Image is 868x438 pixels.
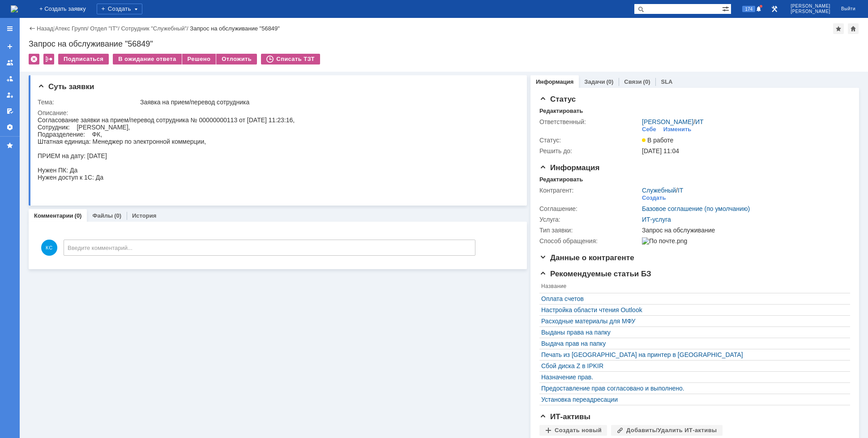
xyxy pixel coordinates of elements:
div: Изменить [663,126,692,133]
img: По почте.png [642,237,687,245]
a: Выданы права на папку [541,329,844,336]
a: Сотрудник "Служебный" [121,25,187,32]
a: IT [678,187,683,194]
a: ИТ-услуга [642,216,671,223]
a: Базовое соглашение (по умолчанию) [642,205,750,212]
span: КС [41,240,57,256]
div: Решить до: [539,147,640,155]
a: Атекс Групп [55,25,87,32]
a: Перейти на домашнюю страницу [11,5,18,13]
a: Выдача прав на папку [541,340,844,347]
div: Создать [97,4,142,14]
div: Создать [642,194,666,202]
a: Сбой диска Z в IPKIR [541,362,844,369]
a: Мои согласования [3,104,17,118]
div: Услуга: [539,216,640,223]
div: Контрагент: [539,187,640,194]
a: Мои заявки [3,88,17,102]
div: / [55,25,90,32]
a: Расходные материалы для МФУ [541,318,844,325]
a: Заявки на командах [3,56,17,70]
a: Отдел "IT" [90,25,118,32]
a: Информация [536,78,573,85]
span: Статус [539,95,576,103]
div: / [90,25,121,32]
span: В работе [642,137,673,144]
span: Расширенный поиск [722,4,731,13]
a: Заявки в моей ответственности [3,72,17,86]
div: (0) [75,212,82,219]
a: История [132,212,156,219]
th: Название [539,281,846,293]
a: Перейти в интерфейс администратора [769,4,780,14]
div: Заявка на прием/перевод сотрудника [140,99,513,106]
a: SLA [661,78,672,85]
div: Сделать домашней страницей [848,23,859,34]
a: Назначение прав. [541,374,844,381]
a: Печать из [GEOGRAPHIC_DATA] на принтер в [GEOGRAPHIC_DATA] [541,351,844,358]
div: Запрос на обслуживание [642,227,845,234]
a: Оплата счетов [541,295,844,302]
span: 174 [742,6,755,12]
div: (0) [114,212,121,219]
div: Способ обращения: [539,237,640,245]
a: Назад [37,25,53,32]
a: ИТ [695,118,704,125]
span: [PERSON_NAME] [791,9,830,14]
span: [PERSON_NAME] [791,4,830,9]
div: Соглашение: [539,205,640,212]
div: Удалить [29,54,39,64]
div: Тип заявки: [539,227,640,234]
a: Задачи [584,78,605,85]
a: Предоставление прав согласовано и выполнено. [541,385,844,392]
div: Себе [642,126,656,133]
a: Файлы [92,212,113,219]
a: Комментарии [34,212,73,219]
div: / [121,25,190,32]
div: (0) [606,78,613,85]
div: Добавить в избранное [833,23,844,34]
div: (0) [643,78,650,85]
div: Описание: [38,109,515,116]
span: [DATE] 11:04 [642,147,679,155]
div: Запрос на обслуживание "56849" [29,39,859,48]
span: Рекомендуемые статьи БЗ [539,270,651,278]
div: Редактировать [539,176,583,183]
a: Установка переадресации [541,396,844,403]
span: ИТ-активы [539,412,590,421]
a: Создать заявку [3,39,17,54]
span: Данные о контрагенте [539,253,634,262]
div: Редактировать [539,107,583,115]
div: Работа с массовостью [43,54,54,64]
div: Статус: [539,137,640,144]
span: Информация [539,163,599,172]
span: Суть заявки [38,82,94,91]
div: Запрос на обслуживание "56849" [190,25,280,32]
div: / [642,118,704,125]
a: Настройка области чтения Outlook [541,306,844,313]
div: / [642,187,683,194]
a: [PERSON_NAME] [642,118,693,125]
a: Связи [624,78,641,85]
a: Служебный [642,187,676,194]
div: | [53,25,55,31]
div: Ответственный: [539,118,640,125]
img: logo [11,5,18,13]
div: Тема: [38,99,138,106]
a: Настройки [3,120,17,134]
